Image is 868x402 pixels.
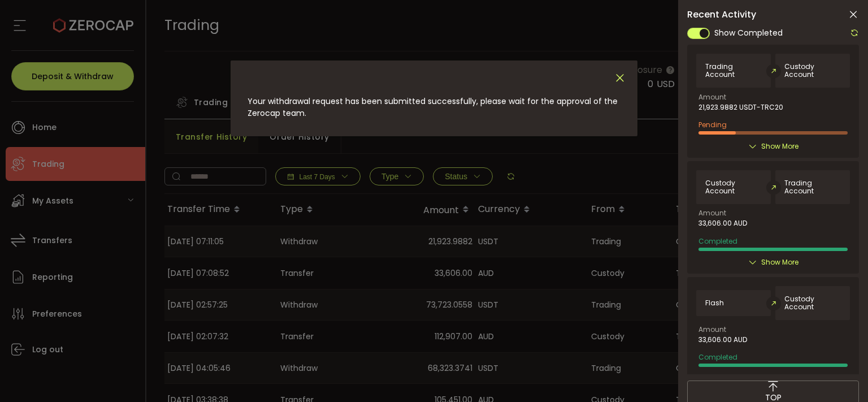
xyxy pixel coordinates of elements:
span: Custody Account [784,63,841,79]
span: Amount [698,94,726,101]
span: Flash [705,299,724,307]
span: Trading Account [705,63,762,79]
span: Trading Account [784,179,841,195]
span: 33,606.00 AUD [698,336,747,344]
span: Amount [698,210,726,217]
span: Pending [698,120,727,129]
span: Show Completed [714,27,783,39]
iframe: Chat Widget [811,348,868,402]
span: 21,923.9882 USDT-TRC20 [698,103,783,111]
span: Show More [761,257,798,268]
span: Show More [761,373,798,384]
span: Show More [761,141,798,152]
span: Recent Activity [687,10,756,19]
button: Close [614,72,626,85]
span: Completed [698,236,737,246]
span: Amount [698,326,726,333]
span: Custody Account [784,295,841,311]
span: 33,606.00 AUD [698,219,747,227]
span: Custody Account [705,179,762,195]
div: dialog [231,60,637,136]
span: Completed [698,352,737,362]
span: Your withdrawal request has been submitted successfully, please wait for the approval of the Zero... [248,96,618,119]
